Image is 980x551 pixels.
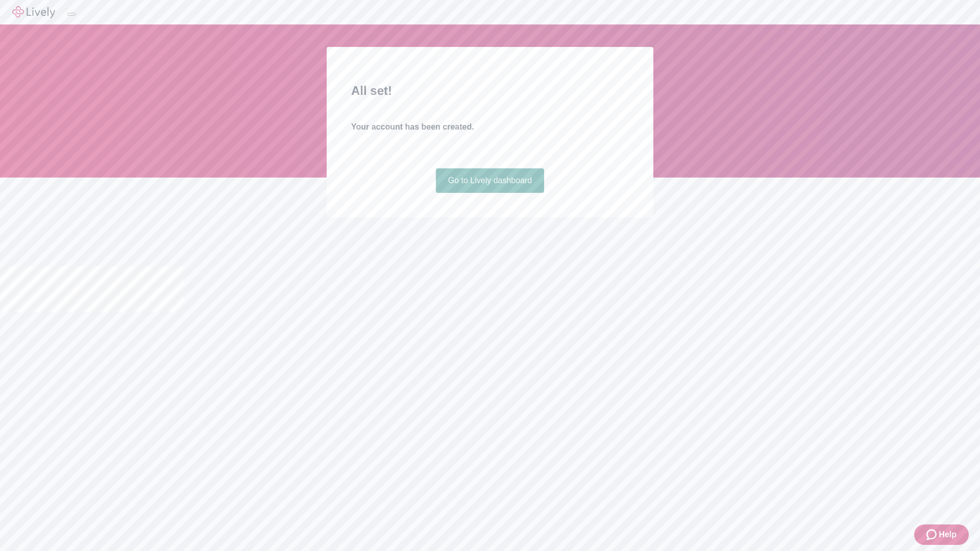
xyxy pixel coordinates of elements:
[67,13,76,16] button: Log out
[914,524,969,545] button: Zendesk support iconHelp
[351,82,629,100] h2: All set!
[436,168,545,193] a: Go to Lively dashboard
[12,6,55,18] img: Lively
[926,529,939,541] svg: Zendesk support icon
[351,121,629,133] h4: Your account has been created.
[939,529,957,541] span: Help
